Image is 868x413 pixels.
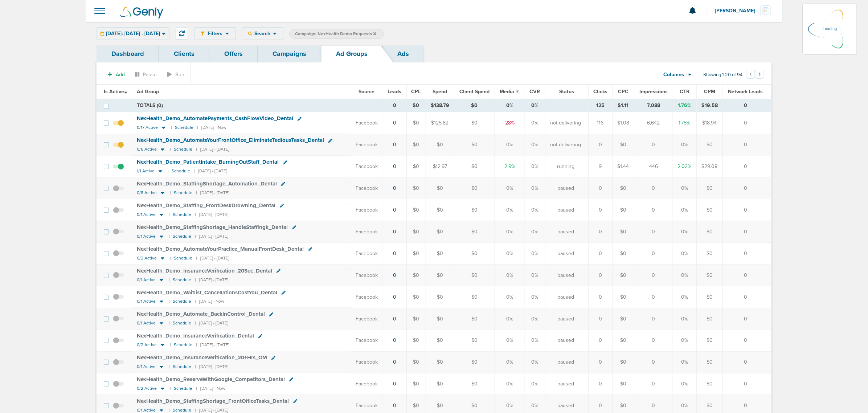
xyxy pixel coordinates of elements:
[137,332,254,339] span: NexHealth_ Demo_ InsuranceVerification_ Dental
[557,359,574,366] span: paused
[495,330,525,351] td: 0%
[137,234,156,239] span: 0/1 Active
[557,163,574,170] span: running
[406,330,426,351] td: $0
[173,364,191,369] small: Schedule
[723,177,771,199] td: 0
[634,177,673,199] td: 0
[137,202,275,209] span: NexHealth_ Demo_ Staffing_ FrontDeskDrowning_ Dental
[673,199,696,221] td: 0%
[696,330,722,351] td: $0
[613,112,634,134] td: $1.08
[495,177,525,199] td: 0%
[613,243,634,265] td: $0
[137,159,279,165] span: NexHealth_ Demo_ PatientIntake_ BurningOutStaff_ Dental
[393,294,396,300] a: 0
[137,376,285,383] span: NexHealth_ Demo_ ReserveWithGoogle_ Competitors_ Dental
[137,398,289,404] span: NexHealth_ Demo_ StaffingShortage_ FrontOfficeTasks_ Dental
[634,99,673,112] td: 7,088
[454,286,495,308] td: $0
[426,265,454,286] td: $0
[137,386,157,391] span: 0/2 Active
[495,156,525,177] td: 2.9%
[557,294,574,301] span: paused
[673,351,696,373] td: 0%
[393,142,396,148] a: 0
[723,156,771,177] td: 0
[613,330,634,351] td: $0
[393,381,396,387] a: 0
[169,364,169,369] small: |
[550,141,581,148] span: not delivering
[137,180,277,187] span: NexHealth_ Demo_ StaffingShortage_ Automation_ Dental
[588,265,612,286] td: 0
[613,99,634,112] td: $1.11
[137,125,158,130] span: 0/17 Active
[406,243,426,265] td: $0
[525,373,545,395] td: 0%
[406,99,426,112] td: $0
[170,255,170,261] small: |
[557,272,574,279] span: paused
[715,8,760,13] span: [PERSON_NAME]
[823,25,837,33] p: Loading
[454,351,495,373] td: $0
[351,351,383,373] td: Facebook
[170,147,170,152] small: |
[634,134,673,156] td: 0
[459,89,490,95] span: Client Spend
[196,342,229,348] small: | [DATE] - [DATE]
[593,89,607,95] span: Clicks
[525,156,545,177] td: 0%
[696,134,722,156] td: $0
[525,112,545,134] td: 0%
[195,277,228,283] small: | [DATE] - [DATE]
[680,89,689,95] span: CTR
[613,156,634,177] td: $1.44
[137,255,157,261] span: 0/2 Active
[525,134,545,156] td: 0%
[170,190,170,196] small: |
[426,99,454,112] td: $138.79
[426,156,454,177] td: $12.97
[97,45,159,62] a: Dashboard
[454,156,495,177] td: $0
[426,243,454,265] td: $0
[634,330,673,351] td: 0
[406,351,426,373] td: $0
[174,255,192,261] small: Schedule
[525,199,545,221] td: 0%
[557,402,574,409] span: paused
[104,69,129,80] button: Add
[673,221,696,243] td: 0%
[525,177,545,199] td: 0%
[174,386,192,391] small: Schedule
[723,243,771,265] td: 0
[525,351,545,373] td: 0%
[406,308,426,330] td: $0
[159,45,209,62] a: Clients
[393,120,396,126] a: 0
[426,330,454,351] td: $0
[525,330,545,351] td: 0%
[673,134,696,156] td: 0%
[454,112,495,134] td: $0
[500,89,520,95] span: Media %
[525,265,545,286] td: 0%
[454,265,495,286] td: $0
[634,308,673,330] td: 0
[196,147,229,152] small: | [DATE] - [DATE]
[174,342,192,348] small: Schedule
[673,286,696,308] td: 0%
[433,89,447,95] span: Spend
[406,156,426,177] td: $0
[393,229,396,235] a: 0
[613,199,634,221] td: $0
[406,134,426,156] td: $0
[406,286,426,308] td: $0
[137,289,277,296] span: NexHealth_ Demo_ Waitlist_ CancellationsCostYou_ Dental
[723,265,771,286] td: 0
[169,234,169,239] small: |
[137,168,155,174] span: 1/1 Active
